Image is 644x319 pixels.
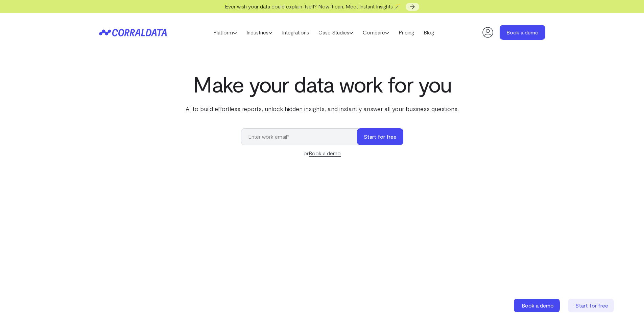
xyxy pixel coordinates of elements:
[394,27,419,37] a: Pricing
[357,128,403,145] button: Start for free
[184,104,460,113] p: AI to build effortless reports, unlock hidden insights, and instantly answer all your business qu...
[209,27,242,37] a: Platform
[225,3,401,9] span: Ever wish your data could explain itself? Now it can. Meet Instant Insights 🪄
[500,25,545,40] a: Book a demo
[514,299,561,312] a: Book a demo
[419,27,439,37] a: Blog
[358,27,394,37] a: Compare
[309,150,341,157] a: Book a demo
[241,128,364,145] input: Enter work email*
[241,149,403,157] div: or
[314,27,358,37] a: Case Studies
[575,302,608,309] span: Start for free
[277,27,314,37] a: Integrations
[184,72,460,96] h1: Make your data work for you
[568,299,615,312] a: Start for free
[242,27,277,37] a: Industries
[522,302,554,309] span: Book a demo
